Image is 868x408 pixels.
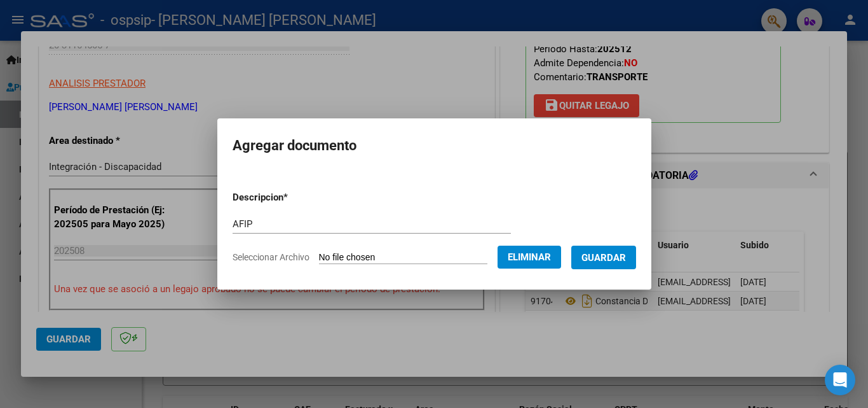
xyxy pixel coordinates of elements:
h2: Agregar documento [233,134,636,158]
div: Open Intercom Messenger [825,365,855,395]
span: Eliminar [508,251,551,263]
span: Seleccionar Archivo [233,252,309,262]
p: Descripcion [233,190,354,205]
button: Eliminar [498,246,561,269]
button: Guardar [571,246,636,269]
span: Guardar [581,252,626,264]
